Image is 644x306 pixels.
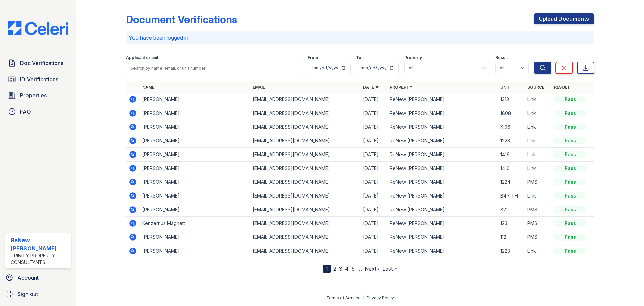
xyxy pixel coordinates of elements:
label: From [308,55,318,60]
td: 1223 [498,134,525,148]
td: 112 [498,230,525,244]
td: [PERSON_NAME] [140,134,250,148]
td: K.06 [498,120,525,134]
td: 1416 [498,162,525,175]
td: [PERSON_NAME] [140,230,250,244]
td: [EMAIL_ADDRESS][DOMAIN_NAME] [250,120,360,134]
td: [EMAIL_ADDRESS][DOMAIN_NAME] [250,106,360,120]
td: ReNew [PERSON_NAME] [387,93,497,106]
td: ReNew [PERSON_NAME] [387,120,497,134]
td: 1313 [498,93,525,106]
td: PMS [525,230,551,244]
span: Doc Verifications [20,59,63,67]
td: 821 [498,203,525,217]
a: Terms of Service [326,295,361,300]
td: Link [525,134,551,148]
span: ID Verifications [20,75,58,83]
td: [PERSON_NAME] [140,203,250,217]
td: Link [525,120,551,134]
label: Property [404,55,422,60]
td: [DATE] [360,162,387,175]
a: Source [527,85,544,90]
td: [DATE] [360,244,387,258]
td: [DATE] [360,203,387,217]
td: B4 - TH [498,189,525,203]
p: You have been logged in [129,34,592,42]
label: To [356,55,361,60]
td: ReNew [PERSON_NAME] [387,217,497,230]
a: ID Verifications [5,73,71,86]
div: Pass [554,206,586,213]
label: Applicant or unit [126,55,158,60]
td: 123 [498,217,525,230]
td: Link [525,93,551,106]
td: [EMAIL_ADDRESS][DOMAIN_NAME] [250,189,360,203]
td: PMS [525,203,551,217]
div: Pass [554,151,586,158]
a: Upload Documents [534,13,594,24]
td: 1808 [498,106,525,120]
td: ReNew [PERSON_NAME] [387,203,497,217]
td: [EMAIL_ADDRESS][DOMAIN_NAME] [250,93,360,106]
td: [DATE] [360,93,387,106]
div: Pass [554,179,586,185]
td: ReNew [PERSON_NAME] [387,106,497,120]
td: [EMAIL_ADDRESS][DOMAIN_NAME] [250,148,360,162]
td: [EMAIL_ADDRESS][DOMAIN_NAME] [250,162,360,175]
div: Pass [554,248,586,254]
a: Privacy Policy [367,295,394,300]
div: Pass [554,220,586,227]
td: [DATE] [360,230,387,244]
span: Sign out [17,290,38,298]
a: 5 [352,265,355,272]
a: Result [554,85,570,90]
td: [EMAIL_ADDRESS][DOMAIN_NAME] [250,134,360,148]
a: Last » [382,265,397,272]
div: ReNew [PERSON_NAME] [11,236,68,252]
td: [PERSON_NAME] [140,162,250,175]
span: Account [17,274,39,282]
td: [EMAIL_ADDRESS][DOMAIN_NAME] [250,230,360,244]
td: 1223 [498,244,525,258]
td: [EMAIL_ADDRESS][DOMAIN_NAME] [250,217,360,230]
div: Pass [554,110,586,117]
td: [PERSON_NAME] [140,244,250,258]
td: ReNew [PERSON_NAME] [387,175,497,189]
td: 1224 [498,175,525,189]
div: 1 [323,265,331,273]
td: ReNew [PERSON_NAME] [387,148,497,162]
img: CE_Logo_Blue-a8612792a0a2168367f1c8372b55b34899dd931a85d93a1a3d3e32e68fde9ad4.png [3,21,74,35]
td: [PERSON_NAME] [140,106,250,120]
div: Pass [554,137,586,144]
label: Result [495,55,508,60]
td: [PERSON_NAME] [140,175,250,189]
td: ReNew [PERSON_NAME] [387,162,497,175]
td: [DATE] [360,120,387,134]
a: 3 [339,265,342,272]
td: [DATE] [360,189,387,203]
div: Pass [554,234,586,241]
td: Link [525,162,551,175]
div: Pass [554,96,586,103]
td: [EMAIL_ADDRESS][DOMAIN_NAME] [250,244,360,258]
input: Search by name, email, or unit number [126,62,302,74]
td: ReNew [PERSON_NAME] [387,134,497,148]
td: [PERSON_NAME] [140,93,250,106]
span: … [357,265,362,273]
a: Unit [500,85,511,90]
td: [PERSON_NAME] [140,189,250,203]
td: ReNew [PERSON_NAME] [387,189,497,203]
a: Account [3,271,74,285]
td: 1416 [498,148,525,162]
td: [PERSON_NAME] [140,120,250,134]
td: Link [525,148,551,162]
a: Sign out [3,287,74,301]
div: Pass [554,165,586,172]
td: [DATE] [360,148,387,162]
td: Link [525,244,551,258]
a: Property [390,85,412,90]
td: PMS [525,217,551,230]
div: Pass [554,192,586,199]
a: Date ▼ [363,85,379,90]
